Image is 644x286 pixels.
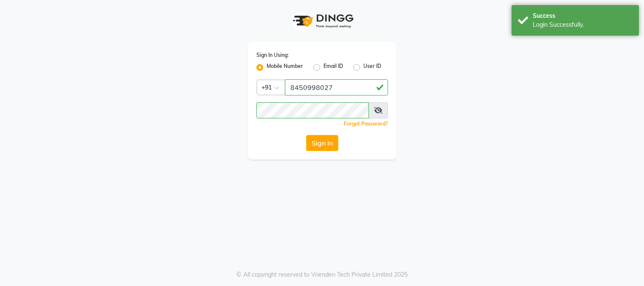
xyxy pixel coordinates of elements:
label: Email ID [323,62,343,73]
div: Success [533,11,633,20]
img: logo1.svg [288,8,356,34]
button: Sign In [306,135,338,151]
label: User ID [363,62,381,73]
div: Login Successfully. [533,20,633,29]
label: Sign In Using: [256,51,289,59]
a: Forgot Password? [344,121,388,127]
input: Username [256,102,369,118]
label: Mobile Number [267,62,303,73]
input: Username [285,79,388,95]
